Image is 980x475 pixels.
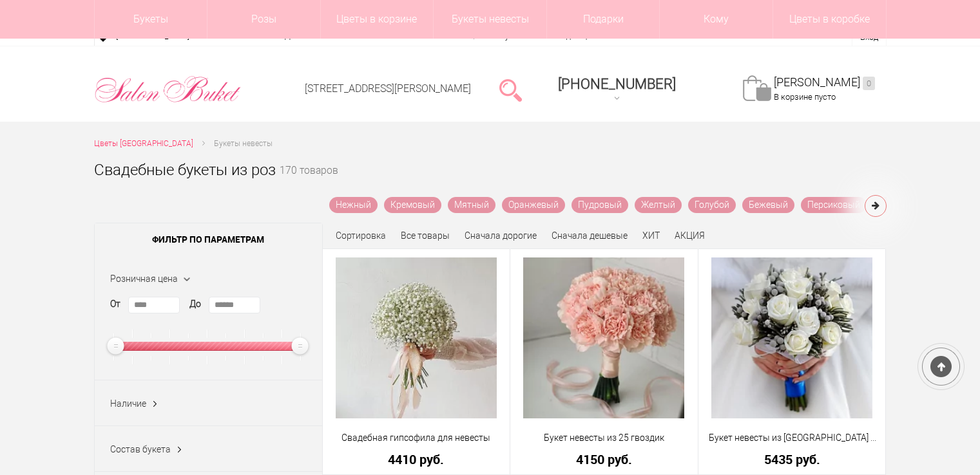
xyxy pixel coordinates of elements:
span: Наличие [110,398,146,409]
img: Цветы Нижний Новгород [94,73,242,106]
a: 5435 руб. [707,452,878,466]
a: ХИТ [642,230,660,241]
a: АКЦИЯ [675,230,705,241]
small: 170 товаров [280,166,338,197]
span: В корзине пусто [774,92,836,102]
a: Кремовый [384,197,441,213]
a: Бежевый [742,197,794,213]
a: Сначала дешевые [552,230,628,241]
span: Букеты невесты [214,139,273,148]
a: Свадебная гипсофила для невесты [331,431,502,445]
h1: Свадебные букеты из роз [94,158,276,182]
a: Все товары [401,230,450,241]
span: Розничная цена [110,274,178,284]
a: Пудровый [572,197,628,213]
span: [PHONE_NUMBER] [558,76,676,92]
a: 4150 руб. [519,452,689,466]
a: Голубой [688,197,736,213]
a: 4410 руб. [331,452,502,466]
img: Букет невесты из брунии и белых роз [711,257,872,418]
a: Букет невесты из 25 гвоздик [519,431,689,445]
a: Оранжевый [502,197,565,213]
img: Свадебная гипсофила для невесты [336,257,497,418]
a: Персиковый [801,197,867,213]
a: [STREET_ADDRESS][PERSON_NAME] [305,82,471,95]
span: Фильтр по параметрам [95,223,322,256]
a: [PERSON_NAME] [774,75,875,90]
span: Сортировка [336,230,386,241]
a: Цветы [GEOGRAPHIC_DATA] [94,137,193,151]
img: Букет невесты из 25 гвоздик [523,257,684,418]
span: Состав букета [110,444,171,454]
span: Цветы [GEOGRAPHIC_DATA] [94,139,193,148]
a: [PHONE_NUMBER] [550,71,684,108]
a: Сначала дорогие [465,230,537,241]
a: Нежный [329,197,378,213]
ins: 0 [863,77,875,90]
label: От [110,297,120,311]
label: До [189,297,201,311]
a: Желтый [635,197,682,213]
a: Букет невесты из [GEOGRAPHIC_DATA] и белых роз [707,431,878,445]
a: Мятный [448,197,495,213]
